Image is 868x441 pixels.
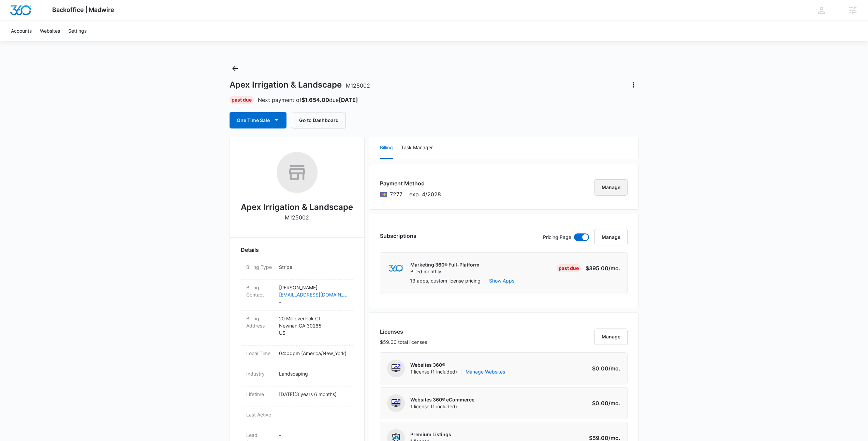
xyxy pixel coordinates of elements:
dt: Local Time [246,350,274,357]
p: Next payment of due [258,96,358,104]
p: - [279,411,348,418]
span: /mo. [608,400,620,407]
div: Billing Contact[PERSON_NAME][EMAIL_ADDRESS][DOMAIN_NAME]- [241,280,353,311]
a: Manage Websites [466,368,505,375]
a: Settings [64,20,91,41]
button: Manage [594,179,628,196]
p: $0.00 [588,364,620,372]
span: Backoffice | Madwire [52,6,114,13]
div: Local Time04:00pm (America/New_York) [241,346,353,366]
img: marketing360Logo [388,265,403,272]
span: Details [241,246,259,254]
p: 04:00pm ( America/New_York ) [279,350,348,357]
div: Billing Address20 Mill overlook CtNewnan,GA 30265US [241,311,353,346]
dt: Billing Address [246,315,274,329]
p: [PERSON_NAME] [279,284,348,291]
dd: - [279,284,348,306]
button: Task Manager [401,137,433,159]
span: exp. 4/2028 [409,190,441,198]
p: $0.00 [588,399,620,407]
p: - [279,431,348,439]
dt: Billing Contact [246,284,274,298]
h3: Licenses [380,328,427,336]
button: Show Apps [489,277,514,284]
button: Go to Dashboard [292,112,346,128]
button: One Time Sale [230,112,286,128]
strong: $1,654.00 [301,96,329,103]
p: Billed monthly [410,268,480,275]
div: Lifetime[DATE](3 years 6 months) [241,386,353,407]
h2: Apex Irrigation & Landscape [241,201,353,213]
a: Accounts [7,20,36,41]
p: Marketing 360® Full-Platform [410,261,480,268]
div: IndustryLandscaping [241,366,353,386]
span: M125002 [346,82,370,89]
p: $59.00 total licenses [380,338,427,346]
a: [EMAIL_ADDRESS][DOMAIN_NAME] [279,291,348,298]
button: Manage [594,329,628,345]
div: Last Active- [241,407,353,427]
button: Manage [594,229,628,245]
p: Websites 360® [410,362,505,368]
span: /mo. [608,365,620,372]
p: Stripe [279,263,348,271]
p: [DATE] ( 3 years 6 months ) [279,391,348,398]
strong: [DATE] [339,96,358,103]
button: Actions [628,79,639,90]
button: Back [230,63,240,74]
dt: Billing Type [246,263,274,271]
span: 1 license (1 included) [410,368,505,375]
h1: Apex Irrigation & Landscape [230,80,370,90]
div: Past Due [557,264,581,272]
div: Billing TypeStripe [241,259,353,280]
span: Mastercard ending with [390,190,402,198]
p: M125002 [285,213,309,222]
div: Past Due [230,96,254,104]
dt: Lifetime [246,391,274,398]
p: Premium Listings [410,431,451,438]
p: $395.00 [586,264,620,272]
h3: Payment Method [380,179,441,187]
span: 1 license (1 included) [410,403,474,410]
span: /mo. [608,265,620,272]
dt: Last Active [246,411,274,418]
button: Billing [380,137,393,159]
p: Pricing Page [543,233,571,241]
p: 20 Mill overlook Ct Newnan , GA 30265 US [279,315,348,336]
p: Websites 360® eCommerce [410,396,474,403]
p: 13 apps, custom license pricing [410,277,481,284]
a: Websites [36,20,64,41]
dt: Industry [246,370,274,377]
p: Landscaping [279,370,348,377]
h3: Subscriptions [380,232,416,240]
